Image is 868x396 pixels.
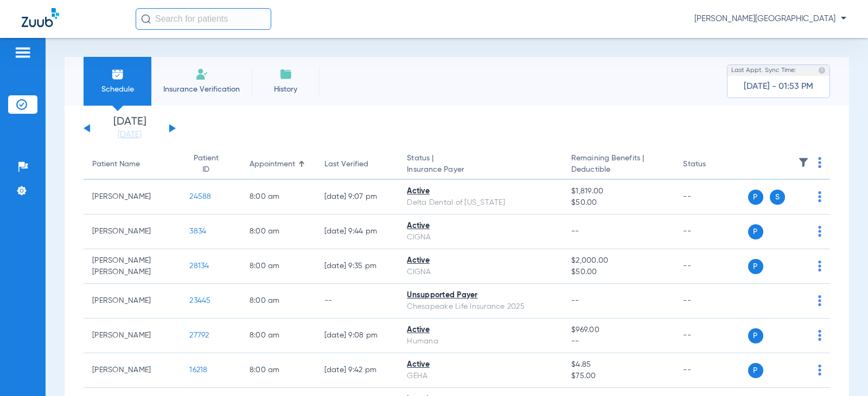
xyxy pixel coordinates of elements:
div: Patient ID [189,153,232,176]
div: CIGNA [407,232,554,243]
div: CIGNA [407,267,554,278]
span: [PERSON_NAME][GEOGRAPHIC_DATA] [694,14,846,24]
div: GEHA [407,371,554,382]
img: Zuub Logo [22,8,59,27]
span: Last Appt. Sync Time: [731,65,796,76]
img: group-dot-blue.svg [818,330,821,341]
span: $1,819.00 [571,186,666,197]
td: [PERSON_NAME] [PERSON_NAME] [84,249,181,284]
img: group-dot-blue.svg [818,191,821,202]
span: 23445 [189,297,210,304]
img: Search Icon [141,14,151,24]
td: -- [674,353,748,388]
td: 8:00 AM [241,215,316,249]
span: [DATE] - 01:53 PM [744,81,813,92]
td: [DATE] 9:35 PM [316,249,399,284]
div: Active [407,324,554,336]
div: Active [407,255,554,267]
span: P [748,259,763,274]
span: 3834 [189,228,206,235]
td: 8:00 AM [241,249,316,284]
div: Last Verified [324,159,368,170]
span: History [260,84,311,95]
span: -- [571,297,579,304]
img: group-dot-blue.svg [818,226,821,237]
span: $4.85 [571,359,666,371]
div: Humana [407,336,554,347]
img: hamburger-icon [14,46,31,59]
td: -- [674,249,748,284]
span: $969.00 [571,324,666,336]
span: P [748,363,763,378]
div: Patient ID [189,153,222,176]
img: filter.svg [798,157,809,168]
img: group-dot-blue.svg [818,157,821,168]
td: -- [316,284,399,319]
img: group-dot-blue.svg [818,295,821,306]
div: Unsupported Payer [407,290,554,301]
td: [PERSON_NAME] [84,215,181,249]
span: 24588 [189,193,211,200]
img: Manual Insurance Verification [195,68,208,81]
span: Schedule [92,84,143,95]
span: 16218 [189,366,207,374]
img: Schedule [111,68,124,81]
span: S [770,190,785,205]
td: [DATE] 9:42 PM [316,353,399,388]
td: [DATE] 9:08 PM [316,319,399,353]
span: Insurance Verification [159,84,244,95]
td: -- [674,215,748,249]
td: 8:00 AM [241,319,316,353]
span: Deductible [571,164,666,176]
td: -- [674,319,748,353]
input: Search for patients [136,8,271,30]
span: -- [571,336,666,347]
th: Remaining Benefits | [563,150,674,180]
span: -- [571,228,579,235]
span: $50.00 [571,267,666,278]
td: 8:00 AM [241,180,316,215]
th: Status [674,150,748,180]
th: Status | [398,150,563,180]
td: 8:00 AM [241,284,316,319]
span: $50.00 [571,197,666,209]
div: Active [407,186,554,197]
td: [PERSON_NAME] [84,319,181,353]
td: [DATE] 9:44 PM [316,215,399,249]
span: 27792 [189,332,209,339]
span: $2,000.00 [571,255,666,267]
div: Last Verified [324,159,390,170]
td: [PERSON_NAME] [84,180,181,215]
span: P [748,190,763,205]
span: P [748,224,763,239]
div: Delta Dental of [US_STATE] [407,197,554,209]
div: Active [407,220,554,232]
span: P [748,328,763,343]
a: [DATE] [97,129,162,140]
div: Patient Name [92,159,140,170]
div: Chesapeake Life Insurance 2025 [407,301,554,313]
td: [DATE] 9:07 PM [316,180,399,215]
img: group-dot-blue.svg [818,261,821,271]
td: 8:00 AM [241,353,316,388]
img: History [279,68,292,81]
img: last sync help info [818,67,826,74]
td: [PERSON_NAME] [84,353,181,388]
div: Appointment [250,159,295,170]
li: [DATE] [97,116,162,140]
span: $75.00 [571,371,666,382]
span: Insurance Payer [407,164,554,176]
td: -- [674,180,748,215]
img: group-dot-blue.svg [818,365,821,375]
div: Patient Name [92,159,172,170]
span: 28134 [189,262,209,270]
div: Appointment [250,159,307,170]
td: -- [674,284,748,319]
td: [PERSON_NAME] [84,284,181,319]
div: Active [407,359,554,371]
